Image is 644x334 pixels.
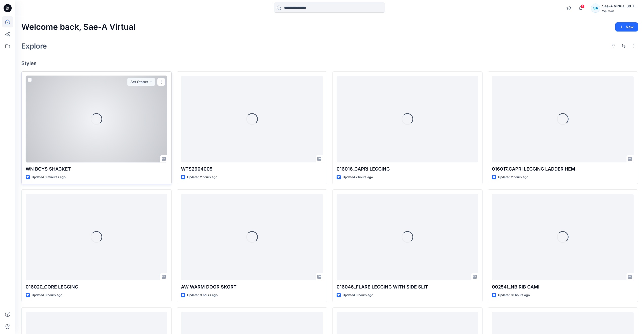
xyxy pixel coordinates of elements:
[181,283,323,291] p: AW WARM DOOR SKORT
[602,3,638,9] div: Sae-A Virtual 3d Team
[21,42,47,50] h2: Explore
[591,4,600,13] div: SA
[32,293,62,298] p: Updated 3 hours ago
[26,283,167,291] p: 016020_CORE LEGGING
[21,60,638,66] h4: Styles
[26,165,167,173] p: WN BOYS SHACKET
[187,293,218,298] p: Updated 3 hours ago
[21,22,135,32] h2: Welcome back, Sae-A Virtual
[337,283,478,291] p: 016046_FLARE LEGGING WITH SIDE SLIT
[343,293,373,298] p: Updated 6 hours ago
[492,283,634,291] p: 002541_NB RIB CAMI
[337,165,478,173] p: 016016_CAPRI LEGGING
[32,175,65,180] p: Updated 3 minutes ago
[492,165,634,173] p: 016017_CAPRI LEGGING LADDER HEM
[187,175,217,180] p: Updated 2 hours ago
[581,4,585,8] span: 1
[498,293,530,298] p: Updated 18 hours ago
[343,175,373,180] p: Updated 2 hours ago
[615,22,638,32] button: New
[602,9,638,13] div: Walmart
[181,165,323,173] p: WTS2604005
[498,175,528,180] p: Updated 2 hours ago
